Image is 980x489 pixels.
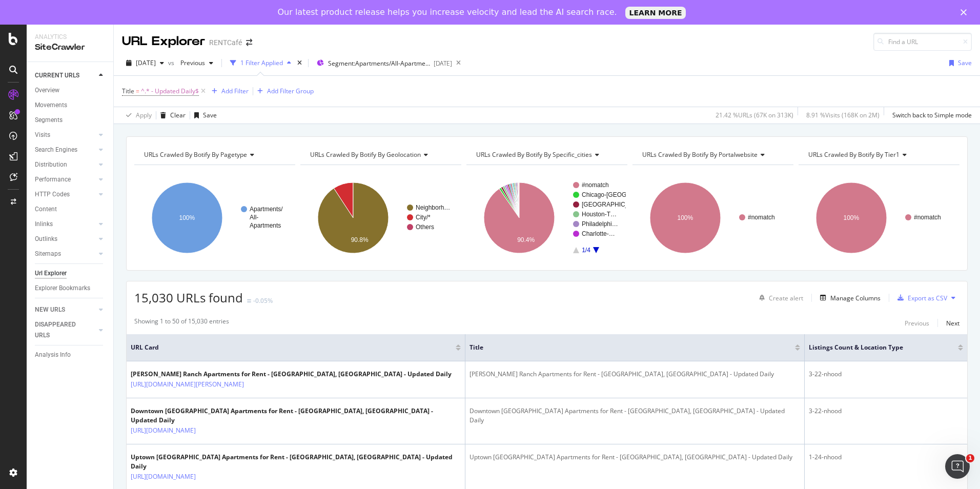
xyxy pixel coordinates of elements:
[905,319,929,328] div: Previous
[582,201,716,208] text: [GEOGRAPHIC_DATA]-[GEOGRAPHIC_DATA]/*
[131,379,244,390] a: [URL][DOMAIN_NAME][PERSON_NAME]
[808,150,900,159] span: URLs Crawled By Botify By tier1
[313,55,452,71] button: Segment:Apartments/All-Apartments[DATE]
[35,85,106,96] a: Overview
[640,147,784,163] h4: URLs Crawled By Botify By portalwebsite
[35,268,67,279] div: Url Explorer
[755,290,803,306] button: Create alert
[134,173,294,262] svg: A chart.
[131,343,453,352] span: URL Card
[892,111,972,119] div: Switch back to Simple mode
[300,173,460,262] svg: A chart.
[416,214,431,221] text: City/*
[625,7,686,19] a: LEARN MORE
[35,219,96,230] a: Inlinks
[131,425,196,436] a: [URL][DOMAIN_NAME]
[582,247,590,254] text: 1/4
[806,147,950,163] h4: URLs Crawled By Botify By tier1
[35,100,67,111] div: Movements
[35,159,67,170] div: Distribution
[582,230,615,237] text: Charlotte-…
[131,472,196,482] a: [URL][DOMAIN_NAME]
[208,85,249,97] button: Add Filter
[310,150,421,159] span: URLs Crawled By Botify By geolocation
[221,87,249,95] div: Add Filter
[142,147,286,163] h4: URLs Crawled By Botify By pagetype
[176,55,217,71] button: Previous
[809,370,963,379] div: 3-22-nhood
[799,173,958,262] svg: A chart.
[416,204,450,211] text: Neighborh…
[246,39,252,46] div: arrow-right-arrow-left
[134,289,243,306] span: 15,030 URLs found
[632,173,792,262] svg: A chart.
[250,206,283,213] text: Apartments/
[35,189,96,200] a: HTTP Codes
[517,236,535,243] text: 90.4%
[35,130,50,140] div: Visits
[131,453,461,471] div: Uptown [GEOGRAPHIC_DATA] Apartments for Rent - [GEOGRAPHIC_DATA], [GEOGRAPHIC_DATA] - Updated Daily
[35,234,96,244] a: Outlinks
[351,236,369,243] text: 90.8%
[122,33,205,50] div: URL Explorer
[176,58,205,67] span: Previous
[809,343,943,352] span: Listings Count & Location Type
[961,9,971,15] div: Close
[35,115,106,126] a: Segments
[209,37,242,48] div: RENTCafé
[35,70,96,81] a: CURRENT URLS
[769,294,803,302] div: Create alert
[905,317,929,329] button: Previous
[416,223,434,231] text: Others
[35,174,96,185] a: Performance
[582,191,675,198] text: Chicago-[GEOGRAPHIC_DATA]/*
[35,268,106,279] a: Url Explorer
[35,159,96,170] a: Distribution
[240,58,283,67] div: 1 Filter Applied
[946,319,959,328] div: Next
[35,319,96,341] a: DISAPPEARED URLS
[748,214,775,221] text: #nomatch
[966,454,974,462] span: 1
[908,294,947,302] div: Export as CSV
[190,107,217,124] button: Save
[35,249,61,259] div: Sitemaps
[474,147,618,163] h4: URLs Crawled By Botify By specific_cities
[469,343,779,352] span: Title
[809,406,963,416] div: 3-22-nhood
[250,214,258,221] text: All-
[469,453,800,462] div: Uptown [GEOGRAPHIC_DATA] Apartments for Rent - [GEOGRAPHIC_DATA], [GEOGRAPHIC_DATA] - Updated Daily
[946,317,959,329] button: Next
[295,58,304,68] div: times
[35,283,106,294] a: Explorer Bookmarks
[35,234,57,244] div: Outlinks
[469,406,800,425] div: Downtown [GEOGRAPHIC_DATA] Apartments for Rent - [GEOGRAPHIC_DATA], [GEOGRAPHIC_DATA] - Updated D...
[35,145,77,155] div: Search Engines
[873,33,972,51] input: Find a URL
[844,214,860,221] text: 100%
[809,453,963,462] div: 1-24-nhood
[35,189,70,200] div: HTTP Codes
[466,173,626,262] svg: A chart.
[328,59,431,68] span: Segment: Apartments/All-Apartments
[35,174,71,185] div: Performance
[35,350,106,360] a: Analysis Info
[945,55,972,71] button: Save
[35,304,96,315] a: NEW URLS
[958,58,972,67] div: Save
[806,111,880,119] div: 8.91 % Visits ( 168K on 2M )
[122,55,168,71] button: [DATE]
[156,107,186,124] button: Clear
[267,87,314,95] div: Add Filter Group
[35,115,63,126] div: Segments
[141,84,199,98] span: ^.* - Updated Daily$
[35,319,87,341] div: DISAPPEARED URLS
[469,370,800,379] div: [PERSON_NAME] Ranch Apartments for Rent - [GEOGRAPHIC_DATA], [GEOGRAPHIC_DATA] - Updated Daily
[476,150,592,159] span: URLs Crawled By Botify By specific_cities
[35,70,79,81] div: CURRENT URLS
[582,220,618,228] text: Philadelphi…
[716,111,793,119] div: 21.42 % URLs ( 67K on 313K )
